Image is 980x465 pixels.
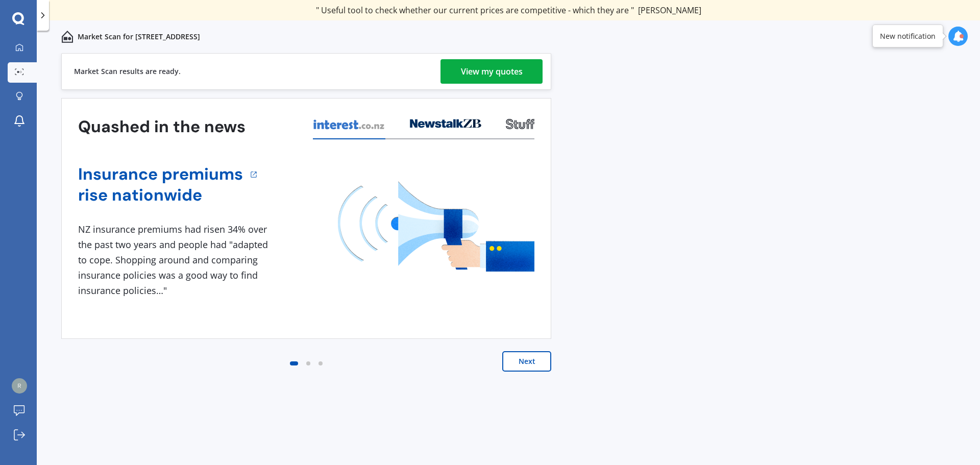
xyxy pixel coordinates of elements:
div: View my quotes [461,59,523,84]
p: Market Scan for [STREET_ADDRESS] [78,32,200,42]
div: " Useful tool to check whether our current prices are competitive - which they are " [316,5,701,15]
div: NZ insurance premiums had risen 34% over the past two years and people had "adapted to cope. Shop... [78,222,272,298]
a: Insurance premiums [78,164,243,185]
a: rise nationwide [78,185,243,206]
a: View my quotes [440,59,543,84]
span: [PERSON_NAME] [638,5,701,16]
img: home-and-contents.b802091223b8502ef2dd.svg [61,31,73,43]
div: New notification [880,31,936,41]
div: Market Scan results are ready. [74,54,181,89]
img: 0fa6c741e670a9d5b4ce52fed9bc8ee7 [12,378,27,394]
img: media image [338,181,534,272]
h3: Quashed in the news [78,116,246,137]
button: Next [502,351,551,372]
